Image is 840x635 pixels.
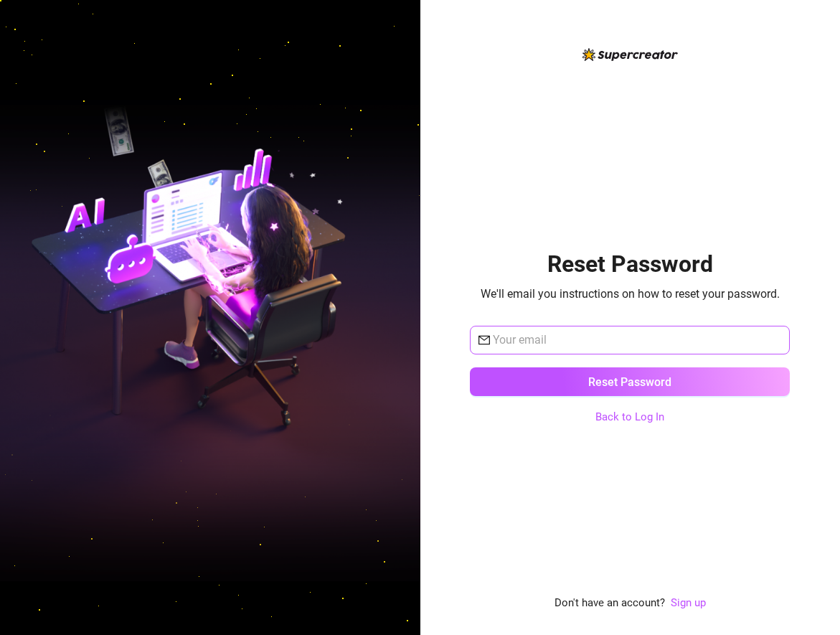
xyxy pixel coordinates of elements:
span: We'll email you instructions on how to reset your password. [481,285,780,303]
input: Your email [493,331,781,349]
a: Sign up [671,595,706,612]
span: Don't have an account? [555,595,665,612]
a: Back to Log In [595,410,664,423]
h2: Reset Password [547,250,713,279]
button: Reset Password [470,367,790,396]
span: Reset Password [588,375,671,389]
span: mail [478,334,490,346]
img: logo-BBDzfeDw.svg [582,48,678,61]
a: Sign up [671,596,706,609]
a: Back to Log In [595,409,664,426]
